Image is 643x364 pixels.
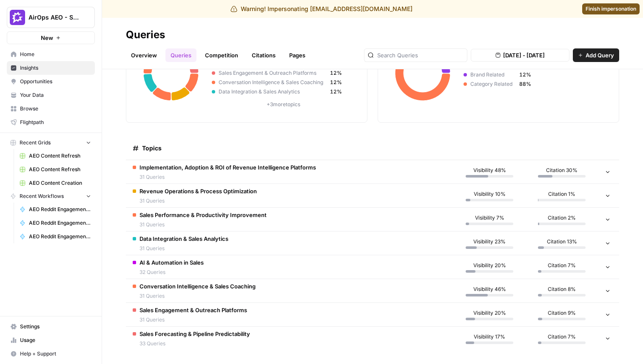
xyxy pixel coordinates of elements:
span: Add Query [586,51,614,59]
span: Visibility 46% [473,285,506,293]
span: Usage [20,336,91,344]
span: Citation 30% [546,166,578,174]
span: 33 Queries [139,340,250,347]
span: Sales Engagement & Outreach Platforms [215,69,330,77]
span: Visibility 48% [473,166,506,174]
button: Recent Workflows [7,190,95,203]
span: 88% [519,80,531,88]
span: 32 Queries [139,268,204,276]
span: 12% [330,79,342,86]
span: Visibility 20% [473,262,506,269]
button: Add Query [573,48,619,62]
button: New [7,31,95,44]
span: Implementation, Adoption & ROI of Revenue Intelligence Platforms [139,163,316,172]
span: Citation 2% [548,214,576,222]
span: Visibility 20% [473,309,506,317]
a: Overview [126,48,162,62]
span: Finish impersonation [586,5,636,13]
span: Citation 7% [548,333,576,341]
span: Brand Related [467,71,519,79]
span: 12% [330,69,342,77]
span: 31 Queries [139,173,316,181]
span: AEO Content Refresh [29,166,91,173]
span: AEO Reddit Engagement - Fork [29,219,91,227]
span: New [41,34,53,42]
a: AEO Content Refresh [16,149,95,163]
span: Revenue Operations & Process Optimization [139,187,257,195]
span: Citation 1% [548,190,575,198]
span: AI & Automation in Sales [139,258,204,267]
a: Competition [200,48,243,62]
span: 31 Queries [139,316,247,324]
span: Visibility 23% [473,238,506,245]
span: Citation 7% [548,262,576,269]
span: 31 Queries [139,197,257,205]
a: AEO Content Refresh [16,163,95,176]
a: Opportunities [7,75,95,88]
span: Recent Workflows [20,192,64,200]
span: 31 Queries [139,221,267,229]
button: Workspace: AirOps AEO - Single Brand (Gong) [7,7,95,28]
a: Usage [7,333,95,347]
a: AEO Content Creation [16,176,95,190]
span: 12% [330,88,342,96]
span: Insights [20,64,91,72]
span: Citation 8% [548,285,576,293]
span: Home [20,51,91,58]
span: Visibility 10% [474,190,506,198]
button: [DATE] - [DATE] [471,49,569,62]
span: Conversation Intelligence & Sales Coaching [139,282,256,291]
span: AEO Content Creation [29,179,91,187]
span: Visibility 17% [474,333,505,341]
div: Queries [126,28,165,42]
span: Citation 13% [547,238,577,245]
span: 31 Queries [139,292,256,300]
a: Flightpath [7,116,95,129]
span: [DATE] - [DATE] [503,51,545,59]
input: Search Queries [377,51,464,59]
span: Opportunities [20,78,91,85]
a: Home [7,48,95,61]
a: Your Data [7,88,95,102]
span: Conversation Intelligence & Sales Coaching [215,79,330,86]
span: Sales Performance & Productivity Improvement [139,211,267,219]
a: Browse [7,102,95,116]
span: Data Integration & Sales Analytics [139,234,228,243]
a: Insights [7,61,95,75]
a: Queries [165,48,196,62]
span: Help + Support [20,350,91,358]
span: Category Related [467,80,519,88]
span: Sales Engagement & Outreach Platforms [139,306,247,314]
a: AEO Reddit Engagement - Fork [16,203,95,216]
a: AEO Reddit Engagement - Fork [16,230,95,243]
span: Citation 9% [548,309,576,317]
span: AEO Reddit Engagement - Fork [29,233,91,240]
span: AEO Reddit Engagement - Fork [29,206,91,213]
span: Visibility 7% [475,214,504,222]
p: + 3 more topics [212,101,355,108]
button: Recent Grids [7,136,95,149]
span: Browse [20,105,91,113]
a: AEO Reddit Engagement - Fork [16,216,95,230]
span: Recent Grids [20,139,51,147]
span: Data Integration & Sales Analytics [215,88,330,96]
span: Sales Forecasting & Pipeline Predictability [139,330,250,338]
a: Finish impersonation [582,3,640,14]
button: Help + Support [7,347,95,361]
span: 12% [519,71,531,79]
span: AirOps AEO - Single Brand (Gong) [28,13,80,22]
div: Warning! Impersonating [EMAIL_ADDRESS][DOMAIN_NAME] [230,5,413,13]
span: Your Data [20,91,91,99]
a: Pages [284,48,310,62]
a: Settings [7,320,95,333]
a: Citations [247,48,281,62]
span: Settings [20,323,91,330]
img: AirOps AEO - Single Brand (Gong) Logo [10,10,25,25]
span: Topics [142,144,162,152]
span: 31 Queries [139,245,228,252]
span: Flightpath [20,119,91,126]
span: AEO Content Refresh [29,152,91,160]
